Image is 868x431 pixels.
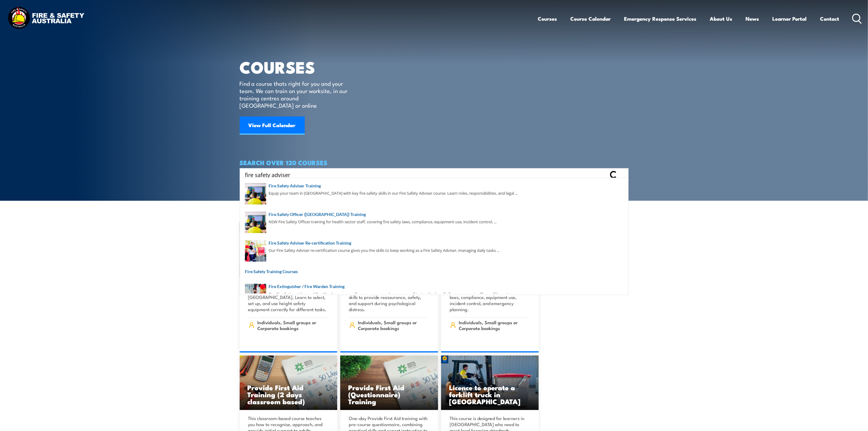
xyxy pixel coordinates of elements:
p: Practical training for high-risk industries to equip personnel with the skills to provide reassur... [349,282,428,312]
h4: SEARCH OVER 120 COURSES [240,159,629,166]
a: Provide First Aid Training (2 days classroom based) [240,356,338,410]
input: Search input [245,170,607,179]
p: NSW Fire Safety Officer training for health sector staff, covering fire safety laws, compliance, ... [450,282,529,312]
p: Find a course thats right for you and your team. We can train on your worksite, in our training c... [240,80,351,109]
a: Fire Safety Adviser Re-certification Training [245,240,623,246]
a: Fire Safety Training Courses [245,268,623,275]
a: News [746,11,759,27]
a: Courses [538,11,557,27]
a: View Full Calendar [240,116,305,135]
a: Learner Portal [773,11,807,27]
img: Mental Health First Aid Training (Standard) – Classroom [240,356,338,410]
h3: Licence to operate a forklift truck in [GEOGRAPHIC_DATA] [449,384,531,405]
span: Individuals, Small groups or Corporate bookings [257,319,327,331]
span: Individuals, Small groups or Corporate bookings [459,319,528,331]
a: Provide First Aid (Questionnaire) Training [340,356,438,410]
h1: COURSES [240,60,357,74]
a: Course Calendar [571,11,611,27]
a: Fire Extinguisher / Fire Warden Training [245,283,623,290]
a: Contact [820,11,839,27]
img: Licence to operate a forklift truck Training [441,356,539,410]
p: Nationally accredited Work Safely at Heights training in [GEOGRAPHIC_DATA]. Learn to select, set ... [248,282,327,312]
button: Search magnifier button [618,170,626,179]
a: Emergency Response Services [624,11,697,27]
img: Mental Health First Aid Training (Standard) – Blended Classroom [340,356,438,410]
a: Fire Safety Officer ([GEOGRAPHIC_DATA]) Training [245,211,623,218]
h3: Provide First Aid Training (2 days classroom based) [248,384,330,405]
form: Search form [246,170,608,179]
h3: Provide First Aid (Questionnaire) Training [348,384,430,405]
span: Individuals, Small groups or Corporate bookings [358,319,428,331]
a: Fire Safety Adviser Training [245,182,623,189]
a: Licence to operate a forklift truck in [GEOGRAPHIC_DATA] [441,356,539,410]
a: About Us [710,11,732,27]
